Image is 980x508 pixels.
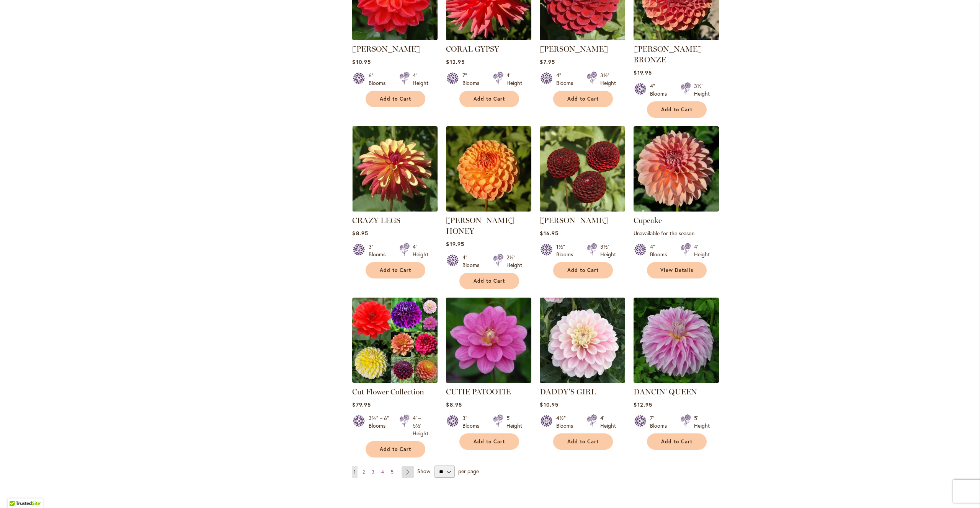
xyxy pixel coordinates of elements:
button: Add to Cart [647,101,707,118]
span: 3 [372,469,374,475]
span: 5 [391,469,394,475]
div: 4' Height [413,72,428,87]
div: 3½' Height [600,72,616,87]
a: CUTIE PATOOTIE [446,387,511,396]
div: 7" Blooms [650,414,671,430]
img: CRAZY LEGS [352,126,438,212]
a: [PERSON_NAME] [540,216,608,225]
div: 5' Height [694,414,710,430]
a: CORAL GYPSY [446,44,499,54]
a: 4 [379,466,386,478]
span: Add to Cart [567,438,599,445]
button: Add to Cart [459,91,519,107]
button: Add to Cart [366,262,425,278]
a: CORAL GYPSY [446,34,531,42]
a: CRICHTON HONEY [446,206,531,213]
a: View Details [647,262,707,278]
span: $8.95 [352,230,368,237]
span: $19.95 [634,69,652,76]
div: 3" Blooms [369,243,390,258]
a: DADDY'S GIRL [540,387,596,396]
span: $79.95 [352,401,371,408]
button: Add to Cart [553,433,613,450]
div: 4' – 5½' Height [413,414,428,437]
span: $12.95 [634,401,652,408]
a: [PERSON_NAME] [352,44,420,54]
span: Add to Cart [474,96,505,102]
a: CORNEL BRONZE [634,34,719,42]
span: 2 [363,469,365,475]
span: Show [417,467,430,475]
span: $10.95 [352,58,371,65]
div: 7" Blooms [462,72,484,87]
span: Add to Cart [567,267,599,274]
span: Add to Cart [380,96,411,102]
a: CUT FLOWER COLLECTION [352,377,438,384]
button: Add to Cart [553,91,613,107]
div: 4" Blooms [650,82,671,98]
button: Add to Cart [459,433,519,450]
div: 4" Blooms [650,243,671,258]
a: DADDY'S GIRL [540,377,625,384]
span: Add to Cart [661,438,693,445]
span: $16.95 [540,230,558,237]
img: CROSSFIELD EBONY [540,126,625,212]
div: 4½" Blooms [556,414,578,430]
div: 5' Height [506,414,522,430]
a: CRAZY LEGS [352,206,438,213]
a: Dancin' Queen [634,377,719,384]
iframe: Launch Accessibility Center [6,481,27,502]
a: [PERSON_NAME] HONEY [446,216,514,236]
span: Add to Cart [661,106,693,113]
p: Unavailable for the season [634,230,719,237]
a: CORNEL [540,34,625,42]
div: 6" Blooms [369,72,390,87]
div: 4' Height [506,72,522,87]
div: 4' Height [600,414,616,430]
span: $10.95 [540,401,558,408]
button: Add to Cart [647,433,707,450]
span: $7.95 [540,58,555,65]
span: Add to Cart [474,278,505,284]
a: 2 [361,466,367,478]
span: 4 [381,469,384,475]
button: Add to Cart [553,262,613,278]
a: COOPER BLAINE [352,34,438,42]
img: Cupcake [634,126,719,212]
span: Add to Cart [380,267,411,274]
div: 3" Blooms [462,414,484,430]
button: Add to Cart [366,91,425,107]
span: View Details [660,267,693,274]
div: 3½" – 6" Blooms [369,414,390,437]
a: DANCIN' QUEEN [634,387,697,396]
a: [PERSON_NAME] BRONZE [634,44,702,64]
div: 3½' Height [694,82,710,98]
a: CROSSFIELD EBONY [540,206,625,213]
div: 4" Blooms [462,254,484,269]
span: Add to Cart [474,438,505,445]
span: $8.95 [446,401,462,408]
img: DADDY'S GIRL [540,298,625,383]
div: 4' Height [694,243,710,258]
span: 1 [354,469,356,475]
img: CUT FLOWER COLLECTION [352,298,438,383]
span: per page [458,467,479,475]
button: Add to Cart [366,441,425,458]
div: 3½' Height [600,243,616,258]
a: 5 [389,466,395,478]
a: CUTIE PATOOTIE [446,377,531,384]
a: Cupcake [634,216,662,225]
button: Add to Cart [459,273,519,289]
a: [PERSON_NAME] [540,44,608,54]
span: Add to Cart [380,446,411,453]
div: 4" Blooms [556,72,578,87]
a: CRAZY LEGS [352,216,400,225]
div: 1½" Blooms [556,243,578,258]
img: CUTIE PATOOTIE [446,298,531,383]
a: Cupcake [634,206,719,213]
a: 3 [370,466,376,478]
div: 2½' Height [506,254,522,269]
a: Cut Flower Collection [352,387,424,396]
span: Add to Cart [567,96,599,102]
span: $19.95 [446,240,464,247]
